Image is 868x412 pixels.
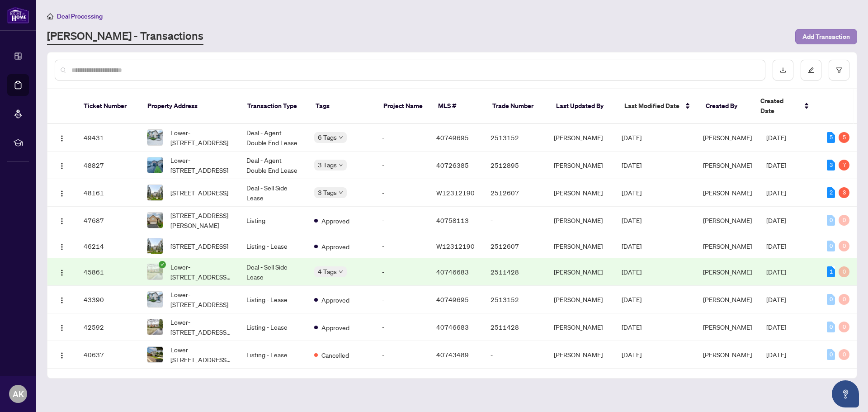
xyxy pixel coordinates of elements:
th: Created Date [753,89,817,124]
span: [PERSON_NAME] [703,242,752,250]
td: 49431 [76,124,140,152]
div: 0 [827,349,835,360]
div: 1 [827,266,835,277]
td: 48161 [76,179,140,207]
button: download [773,60,793,81]
td: 43390 [76,286,140,313]
div: 0 [839,241,849,251]
span: [STREET_ADDRESS][PERSON_NAME] [170,210,232,230]
span: Lower-[STREET_ADDRESS] [170,155,232,175]
div: 0 [839,215,849,226]
button: Logo [55,292,69,307]
td: - [375,152,429,179]
button: Open asap [832,380,859,407]
td: Listing - Lease [239,234,307,258]
td: Deal - Agent Double End Lease [239,124,307,152]
td: 2512895 [483,152,547,179]
span: [DATE] [766,268,786,276]
span: 6 Tags [318,132,337,142]
span: [DATE] [766,295,786,303]
div: 7 [839,160,849,170]
th: Project Name [376,89,431,124]
span: [PERSON_NAME] [703,268,752,276]
span: 40758113 [436,216,469,224]
img: thumbnail-img [147,292,163,307]
div: 0 [839,266,849,277]
span: W12312190 [436,189,475,197]
span: down [339,163,343,167]
a: [PERSON_NAME] - Transactions [47,28,203,45]
span: [DATE] [622,323,642,331]
img: thumbnail-img [147,347,163,362]
td: - [375,124,429,152]
span: 3 Tags [318,187,337,198]
span: 4 Tags [318,266,337,277]
td: - [375,258,429,286]
img: Logo [58,269,66,276]
span: Approved [321,295,349,305]
div: 5 [839,132,849,143]
span: Lower-[STREET_ADDRESS] [170,128,232,147]
td: Deal - Sell Side Lease [239,179,307,207]
span: Approved [321,242,349,251]
td: - [483,207,547,234]
span: edit [808,67,814,73]
img: thumbnail-img [147,185,163,200]
div: 0 [827,241,835,251]
td: - [375,313,429,341]
div: 0 [839,294,849,305]
span: 40746683 [436,268,469,276]
span: [DATE] [766,350,786,359]
th: Tags [308,89,377,124]
td: 2513152 [483,286,547,313]
img: Logo [58,243,66,251]
td: - [483,341,547,369]
td: [PERSON_NAME] [547,234,614,258]
span: [DATE] [622,242,642,250]
td: 2512607 [483,234,547,258]
span: Lower-[STREET_ADDRESS][PERSON_NAME] [170,317,232,337]
img: Logo [58,162,66,170]
td: 40637 [76,341,140,369]
span: check-circle [159,261,166,268]
span: [PERSON_NAME] [703,295,752,303]
span: Created Date [760,96,799,116]
th: Last Modified Date [617,89,699,124]
span: 40746683 [436,323,469,331]
span: down [339,135,343,140]
span: [PERSON_NAME] [703,189,752,197]
span: [PERSON_NAME] [703,350,752,359]
span: [DATE] [622,161,642,169]
img: Logo [58,190,66,197]
span: Approved [321,322,349,332]
span: [DATE] [622,189,642,197]
img: Logo [58,218,66,225]
div: 0 [827,215,835,226]
td: 2512607 [483,179,547,207]
td: 2511428 [483,313,547,341]
span: home [47,13,53,19]
td: 42592 [76,313,140,341]
th: MLS # [431,89,486,124]
span: download [780,67,786,73]
td: Listing - Lease [239,313,307,341]
div: 0 [839,322,849,332]
button: filter [829,60,849,81]
button: Logo [55,158,69,172]
div: 5 [827,132,835,143]
td: 2513152 [483,124,547,152]
img: thumbnail-img [147,264,163,279]
button: Logo [55,347,69,362]
th: Property Address [140,89,240,124]
td: [PERSON_NAME] [547,124,614,152]
span: Add Transaction [802,29,850,44]
span: [PERSON_NAME] [703,216,752,224]
td: Listing - Lease [239,286,307,313]
span: [PERSON_NAME] [703,323,752,331]
th: Transaction Type [240,89,308,124]
span: 40749695 [436,133,469,142]
span: [DATE] [766,133,786,142]
td: [PERSON_NAME] [547,286,614,313]
button: Logo [55,213,69,227]
span: [PERSON_NAME] [703,161,752,169]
